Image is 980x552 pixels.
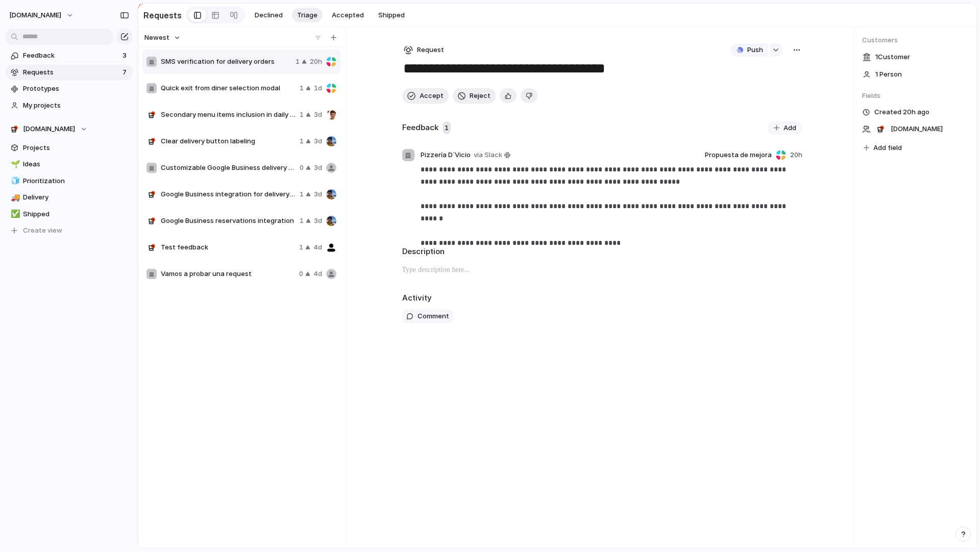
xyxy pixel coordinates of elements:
span: Google Business reservations integration [161,216,296,226]
span: Prototypes [23,84,129,94]
span: 4d [313,242,322,253]
span: Google Business integration for delivery orders [161,189,296,199]
span: Accepted [332,10,364,20]
span: My projects [23,101,129,111]
span: Propuesta de mejora [705,150,772,160]
span: 3d [314,189,322,199]
span: Quick exit from diner selection modal [161,83,296,93]
a: via Slack [472,149,512,161]
button: Reject [453,88,496,104]
span: Test feedback [161,242,295,253]
div: 🧊 [11,175,18,187]
a: Projects [5,140,133,156]
span: Prioritization [23,176,129,186]
span: 3d [314,216,322,226]
a: 🚚Delivery [5,190,133,205]
span: 1d [314,83,322,93]
span: Clear delivery button labeling [161,136,296,146]
span: Triage [297,10,317,20]
span: 3d [314,136,322,146]
a: Feedback3 [5,48,133,63]
span: 1 [300,216,304,226]
button: Request [402,43,446,57]
span: 1 [299,242,303,253]
span: Requests [23,67,119,78]
span: Add [783,123,796,133]
span: 4d [313,269,322,279]
span: 1 [443,121,451,135]
span: 3d [314,110,322,120]
button: Triage [292,8,323,23]
button: 🌱 [9,159,19,169]
h2: Description [402,246,802,258]
button: Newest [143,31,182,44]
span: 0 [300,163,304,173]
span: 3 [122,51,129,61]
button: Add [768,121,802,135]
button: Push [731,43,768,57]
span: [DOMAIN_NAME] [891,124,943,134]
button: Accepted [327,8,369,23]
span: Reject [470,91,491,101]
button: Shipped [373,8,410,23]
h2: Feedback [402,122,438,134]
a: 🌱Ideas [5,157,133,172]
span: 1 [300,189,304,199]
div: 🌱 [11,159,18,170]
span: 20h [790,150,802,160]
span: 1 Customer [875,52,910,62]
span: Customers [862,35,968,45]
span: [DOMAIN_NAME] [9,10,61,20]
button: ✅ [9,209,19,219]
span: Add field [873,143,902,153]
button: Comment [402,310,453,323]
a: Requests7 [5,65,133,80]
span: 0 [299,269,303,279]
span: Projects [23,143,129,153]
button: [DOMAIN_NAME] [5,121,133,137]
span: 1 [300,136,304,146]
span: Fields [862,91,968,101]
span: SMS verification for delivery orders [161,57,291,67]
span: Comment [418,311,449,321]
span: Pizzería D´Vicio [421,150,471,160]
span: 1 Person [875,69,902,80]
span: Push [747,45,763,55]
span: Vamos a probar una request [161,269,295,279]
span: Shipped [378,10,405,20]
a: Prototypes [5,81,133,96]
span: Create view [23,225,62,236]
a: ✅Shipped [5,207,133,222]
a: 🧊Prioritization [5,173,133,189]
span: 1 [300,83,304,93]
span: 7 [122,67,129,78]
span: Shipped [23,209,129,219]
span: Ideas [23,159,129,169]
h2: Requests [143,9,182,21]
span: 20h [310,57,322,67]
span: Customizable Google Business delivery button color [161,163,296,173]
button: Add field [862,141,903,155]
span: Created 20h ago [874,107,929,117]
button: [DOMAIN_NAME] [5,7,79,23]
span: Secondary menu items inclusion in daily product sales view [161,110,296,120]
button: Create view [5,223,133,238]
div: 🚚 [11,192,18,204]
span: Delivery [23,192,129,203]
h2: Activity [402,292,432,304]
span: Feedback [23,51,119,61]
span: [DOMAIN_NAME] [23,124,75,134]
button: 🚚 [9,192,19,203]
span: 1 [300,110,304,120]
div: ✅ [11,208,18,220]
span: Declined [255,10,283,20]
span: Request [417,45,444,55]
span: 1 [296,57,300,67]
span: 3d [314,163,322,173]
span: Newest [144,33,169,43]
button: Declined [250,8,288,23]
